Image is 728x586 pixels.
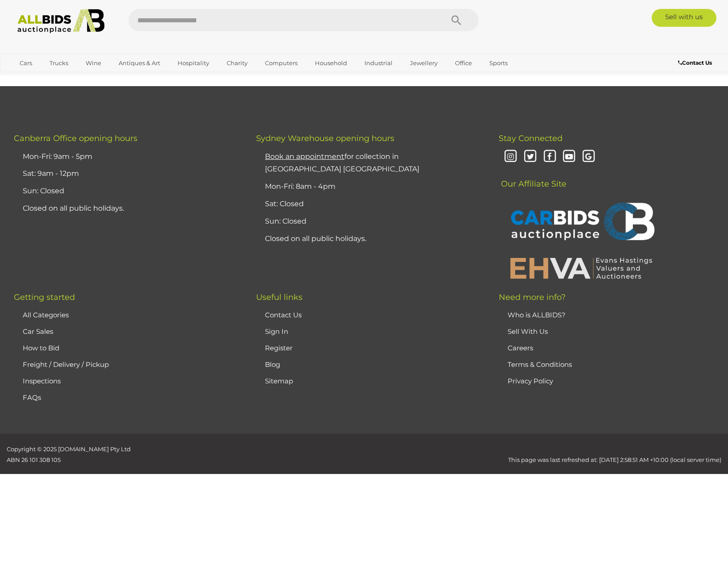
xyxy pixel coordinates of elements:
a: Wine [80,56,107,71]
a: Hospitality [172,56,215,71]
a: Contact Us [678,58,714,68]
a: Household [309,56,353,71]
a: Sell With Us [508,327,548,336]
a: How to Bid [23,344,59,352]
u: Book an appointment [265,152,344,161]
a: Sitemap [265,377,293,385]
span: Need more info? [499,292,566,302]
li: Sat: 9am - 12pm [21,165,234,183]
span: Getting started [14,292,75,302]
a: Contact Us [265,311,302,319]
b: Contact Us [678,59,712,66]
a: Register [265,344,293,352]
span: Our Affiliate Site [499,166,567,189]
a: All Categories [23,311,69,319]
a: Computers [259,56,303,71]
a: Car Sales [23,327,53,336]
a: [GEOGRAPHIC_DATA] [14,71,89,85]
span: Canberra Office opening hours [14,133,137,143]
i: Twitter [522,149,538,165]
i: Facebook [542,149,558,165]
a: FAQs [23,393,41,402]
a: Blog [265,360,280,369]
li: Mon-Fri: 8am - 4pm [263,178,476,195]
img: Allbids.com.au [12,9,109,33]
li: Sat: Closed [263,195,476,213]
a: Sports [484,56,513,71]
span: Sydney Warehouse opening hours [256,133,394,143]
li: Closed on all public holidays. [21,200,234,217]
i: Youtube [562,149,577,165]
a: Sell with us [652,9,716,27]
a: Trucks [44,56,74,71]
a: Charity [221,56,253,71]
a: Privacy Policy [508,377,553,385]
li: Sun: Closed [21,183,234,200]
a: Book an appointmentfor collection in [GEOGRAPHIC_DATA] [GEOGRAPHIC_DATA] [265,152,419,174]
a: Sign In [265,327,288,336]
img: EHVA | Evans Hastings Valuers and Auctioneers [505,256,657,279]
li: Sun: Closed [263,213,476,230]
a: Careers [508,344,533,352]
i: Google [581,149,596,165]
li: Closed on all public holidays. [263,230,476,248]
span: Stay Connected [499,133,563,143]
span: Useful links [256,292,302,302]
a: Inspections [23,377,61,385]
button: Search [434,9,479,31]
a: Antiques & Art [113,56,166,71]
a: Who is ALLBIDS? [508,311,566,319]
a: Terms & Conditions [508,360,572,369]
a: Jewellery [404,56,443,71]
a: Office [449,56,478,71]
i: Instagram [503,149,519,165]
img: CARBIDS Auctionplace [505,193,657,252]
div: This page was last refreshed at: [DATE] 2:58:51 AM +10:00 (local server time) [182,444,728,465]
a: Freight / Delivery / Pickup [23,360,109,369]
li: Mon-Fri: 9am - 5pm [21,148,234,166]
a: Cars [14,56,38,71]
a: Industrial [359,56,398,71]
